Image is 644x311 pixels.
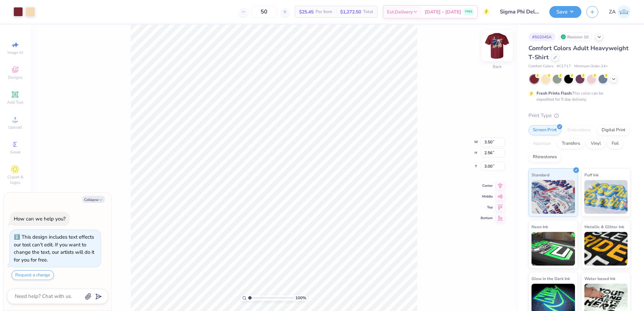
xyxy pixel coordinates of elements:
span: # C1717 [557,64,571,69]
img: Neon Ink [532,232,575,266]
span: Add Text [7,100,23,105]
div: Revision 10 [559,33,592,41]
span: Greek [10,149,21,155]
div: Embroidery [563,125,595,135]
span: Clipart & logos [3,174,27,185]
div: This design includes text effects our tool can't edit. If you want to change the text, our artist... [14,234,94,263]
button: Collapse [82,196,105,203]
span: Comfort Colors [528,64,553,69]
span: Minimum Order: 24 + [574,64,608,69]
span: Middle [481,194,493,199]
a: ZA [609,5,631,19]
span: Water based Ink [584,275,615,282]
span: Comfort Colors Adult Heavyweight T-Shirt [528,44,629,61]
div: This color can be expedited for 5 day delivery. [537,90,619,102]
img: Zuriel Alaba [617,5,631,19]
span: $25.45 [299,8,314,15]
img: Metallic & Glitter Ink [584,232,628,266]
button: Request a change [11,270,54,280]
img: Standard [532,180,575,214]
span: Est. Delivery [387,8,413,15]
span: Puff Ink [584,171,599,178]
span: ZA [609,8,616,16]
div: Transfers [557,139,584,149]
strong: Fresh Prints Flash: [537,91,572,96]
span: Neon Ink [532,223,548,230]
div: Screen Print [528,125,561,135]
span: Bottom [481,216,493,220]
div: How can we help you? [14,215,66,222]
span: [DATE] - [DATE] [425,8,461,15]
span: Center [481,183,493,188]
div: Digital Print [597,125,630,135]
div: Applique [528,139,555,149]
span: 100 % [295,295,306,301]
div: Print Type [528,112,631,119]
input: – – [251,6,277,18]
button: Save [549,6,581,18]
span: Metallic & Glitter Ink [584,223,624,230]
span: Upload [8,125,22,130]
div: Vinyl [586,139,605,149]
span: Image AI [7,50,23,55]
input: Untitled Design [495,5,544,19]
span: Top [481,205,493,210]
div: Back [493,64,502,70]
div: # 502045A [528,33,555,41]
span: Glow in the Dark Ink [532,275,570,282]
div: Rhinestones [528,152,561,162]
img: Back [484,32,511,59]
span: FREE [465,9,472,14]
span: Designs [8,75,23,80]
span: $1,272.50 [340,8,361,15]
span: Standard [532,171,549,178]
span: Total [363,8,373,15]
span: Per Item [316,8,332,15]
div: Foil [607,139,623,149]
img: Puff Ink [584,180,628,214]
